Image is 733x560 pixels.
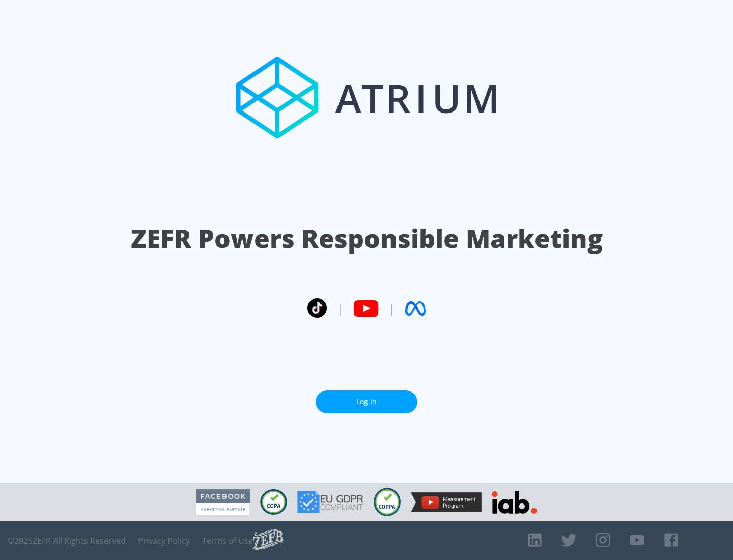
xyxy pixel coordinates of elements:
span: © 2025 ZEFR All Rights Reserved [8,536,126,546]
img: GDPR Compliant [297,491,363,513]
img: COPPA Compliant [374,488,401,516]
a: Log In [316,390,417,413]
img: Facebook Marketing Partner [196,489,250,515]
img: IAB [492,491,537,514]
span: | [389,301,395,316]
span: | [337,301,343,316]
h1: ZEFR Powers Responsible Marketing [131,221,603,256]
a: Privacy Policy [138,536,190,546]
img: CCPA Compliant [260,489,287,515]
a: Terms of Use [202,536,253,546]
img: YouTube Measurement Program [411,492,482,512]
